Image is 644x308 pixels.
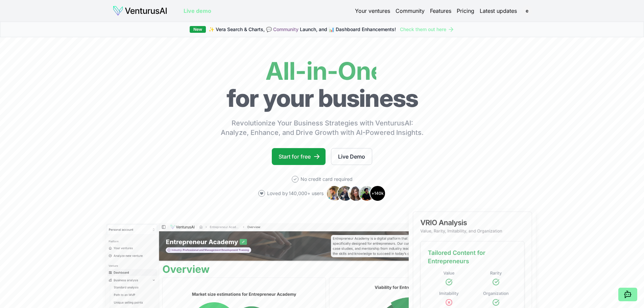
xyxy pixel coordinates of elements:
[348,185,364,202] img: Avatar 3
[522,5,532,16] span: e
[331,148,372,165] a: Live Demo
[457,7,474,15] a: Pricing
[113,5,167,16] img: logo
[400,26,454,33] a: Check them out here
[430,7,451,15] a: Features
[184,7,211,15] a: Live demo
[272,148,326,165] a: Start for free
[326,185,342,202] img: Avatar 1
[359,185,375,202] img: Avatar 4
[355,7,390,15] a: Your ventures
[273,26,299,32] a: Community
[396,7,425,15] a: Community
[337,185,353,202] img: Avatar 2
[209,26,396,33] span: ✨ Vera Search & Charts, 💬 Launch, and 📊 Dashboard Enhancements!
[190,26,206,33] div: New
[480,7,517,15] a: Latest updates
[522,6,532,16] button: e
